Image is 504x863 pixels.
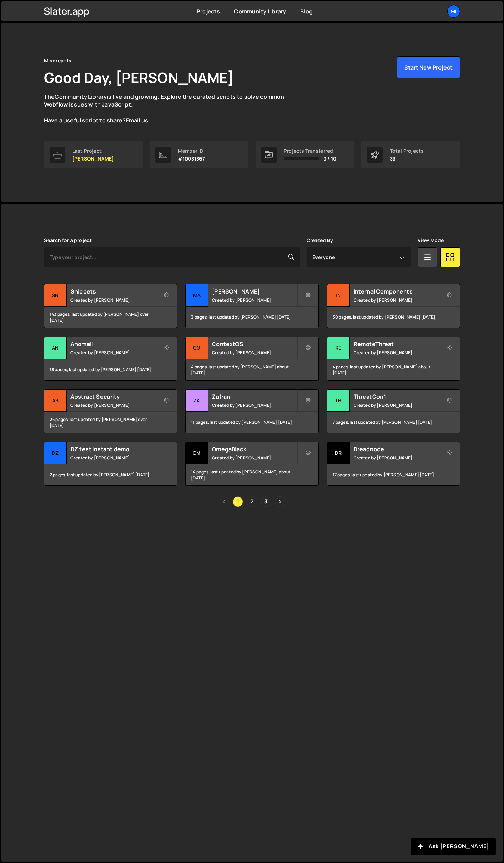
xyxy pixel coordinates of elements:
[327,389,460,433] a: Th ThreatCon1 Created by [PERSON_NAME] 7 pages, last updated by [PERSON_NAME] [DATE]
[327,442,460,486] a: Dr Dreadnode Created by [PERSON_NAME] 17 pages, last updated by [PERSON_NAME] [DATE]
[44,93,298,125] p: The is live and growing. Explore the curated scripts to solve common Webflow issues with JavaScri...
[186,442,208,464] div: Om
[354,288,438,295] h2: Internal Components
[44,247,300,267] input: Type your project...
[354,393,438,400] h2: ThreatCon1
[411,838,496,855] button: Ask [PERSON_NAME]
[212,445,297,453] h2: OmegaBlack
[186,337,208,359] div: Co
[261,496,271,507] a: Page 3
[185,442,318,486] a: Om OmegaBlack Created by [PERSON_NAME] 14 pages, last updated by [PERSON_NAME] about [DATE]
[327,284,350,307] div: In
[70,350,155,356] small: Created by [PERSON_NAME]
[44,496,460,507] div: Pagination
[44,141,143,168] a: Last Project [PERSON_NAME]
[55,93,107,101] a: Community Library
[327,337,460,381] a: Re RemoteThreat Created by [PERSON_NAME] 4 pages, last updated by [PERSON_NAME] about [DATE]
[44,389,177,433] a: Ab Abstract Security Created by [PERSON_NAME] 26 pages, last updated by [PERSON_NAME] over [DATE]
[212,297,297,303] small: Created by [PERSON_NAME]
[44,412,177,433] div: 26 pages, last updated by [PERSON_NAME] over [DATE]
[186,464,318,485] div: 14 pages, last updated by [PERSON_NAME] about [DATE]
[70,393,155,400] h2: Abstract Security
[212,340,297,348] h2: ContextOS
[275,496,285,507] a: Next page
[397,56,460,78] button: Start New Project
[327,337,350,359] div: Re
[212,350,297,356] small: Created by [PERSON_NAME]
[72,148,114,154] div: Last Project
[327,442,350,464] div: Dr
[327,412,460,433] div: 7 pages, last updated by [PERSON_NAME] [DATE]
[247,496,257,507] a: Page 2
[354,402,438,408] small: Created by [PERSON_NAME]
[390,156,424,162] p: 33
[185,337,318,381] a: Co ContextOS Created by [PERSON_NAME] 4 pages, last updated by [PERSON_NAME] about [DATE]
[44,68,234,87] h1: Good Day, [PERSON_NAME]
[323,156,336,162] span: 0 / 10
[197,7,220,15] a: Projects
[44,284,177,328] a: Sn Snippets Created by [PERSON_NAME] 143 pages, last updated by [PERSON_NAME] over [DATE]
[44,390,67,412] div: Ab
[70,455,155,461] small: Created by [PERSON_NAME]
[126,116,148,124] a: Email us
[70,445,155,453] h2: DZ test instant demo (delete later)
[70,297,155,303] small: Created by [PERSON_NAME]
[186,359,318,380] div: 4 pages, last updated by [PERSON_NAME] about [DATE]
[307,237,333,243] label: Created By
[44,56,72,65] div: Miscreants
[390,148,424,154] div: Total Projects
[418,237,444,243] label: View Mode
[284,148,336,154] div: Projects Transferred
[186,284,208,307] div: Ma
[354,297,438,303] small: Created by [PERSON_NAME]
[44,237,92,243] label: Search for a project
[44,359,177,380] div: 18 pages, last updated by [PERSON_NAME] [DATE]
[186,390,208,412] div: Za
[447,5,460,18] a: Mi
[354,340,438,348] h2: RemoteThreat
[234,7,286,15] a: Community Library
[44,284,67,307] div: Sn
[185,284,318,328] a: Ma [PERSON_NAME] Created by [PERSON_NAME] 3 pages, last updated by [PERSON_NAME] [DATE]
[212,402,297,408] small: Created by [PERSON_NAME]
[327,307,460,328] div: 30 pages, last updated by [PERSON_NAME] [DATE]
[327,390,350,412] div: Th
[327,284,460,328] a: In Internal Components Created by [PERSON_NAME] 30 pages, last updated by [PERSON_NAME] [DATE]
[354,455,438,461] small: Created by [PERSON_NAME]
[186,412,318,433] div: 11 pages, last updated by [PERSON_NAME] [DATE]
[44,442,177,486] a: DZ DZ test instant demo (delete later) Created by [PERSON_NAME] 2 pages, last updated by [PERSON_...
[178,148,205,154] div: Member ID
[44,464,177,485] div: 2 pages, last updated by [PERSON_NAME] [DATE]
[300,7,313,15] a: Blog
[327,359,460,380] div: 4 pages, last updated by [PERSON_NAME] about [DATE]
[212,288,297,295] h2: [PERSON_NAME]
[44,337,67,359] div: An
[186,307,318,328] div: 3 pages, last updated by [PERSON_NAME] [DATE]
[70,288,155,295] h2: Snippets
[354,350,438,356] small: Created by [PERSON_NAME]
[185,389,318,433] a: Za Zafran Created by [PERSON_NAME] 11 pages, last updated by [PERSON_NAME] [DATE]
[354,445,438,453] h2: Dreadnode
[44,307,177,328] div: 143 pages, last updated by [PERSON_NAME] over [DATE]
[44,337,177,381] a: An Anomali Created by [PERSON_NAME] 18 pages, last updated by [PERSON_NAME] [DATE]
[178,156,205,162] p: #10031367
[44,442,67,464] div: DZ
[327,464,460,485] div: 17 pages, last updated by [PERSON_NAME] [DATE]
[212,393,297,400] h2: Zafran
[212,455,297,461] small: Created by [PERSON_NAME]
[70,340,155,348] h2: Anomali
[70,402,155,408] small: Created by [PERSON_NAME]
[72,156,114,162] p: [PERSON_NAME]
